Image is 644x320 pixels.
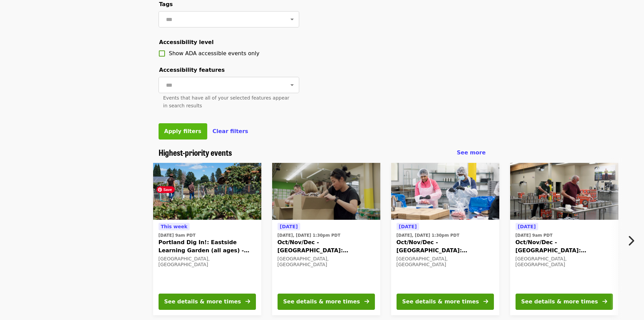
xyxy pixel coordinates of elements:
i: chevron-right icon [627,234,634,247]
span: Oct/Nov/Dec - [GEOGRAPHIC_DATA]: Repack/Sort (age [DEMOGRAPHIC_DATA]+) [516,238,613,255]
a: See more [457,149,485,157]
time: [DATE] 9am PDT [159,232,196,238]
button: See details & more times [516,294,613,310]
button: Clear filters [213,127,248,135]
span: Clear filters [213,128,248,134]
img: Oct/Nov/Dec - Portland: Repack/Sort (age 8+) organized by Oregon Food Bank [272,163,380,220]
div: [GEOGRAPHIC_DATA], [GEOGRAPHIC_DATA] [516,256,613,268]
span: Accessibility level [159,39,214,45]
span: Portland Dig In!: Eastside Learning Garden (all ages) - Aug/Sept/Oct [159,238,256,255]
button: Next item [622,231,644,250]
div: [GEOGRAPHIC_DATA], [GEOGRAPHIC_DATA] [397,256,494,268]
span: This week [161,224,188,229]
a: Highest-priority events [159,148,232,157]
div: See details & more times [521,298,598,306]
div: See details & more times [283,298,360,306]
span: [DATE] [280,224,298,229]
img: Portland Dig In!: Eastside Learning Garden (all ages) - Aug/Sept/Oct organized by Oregon Food Bank [153,163,261,220]
span: Accessibility features [159,67,225,73]
button: See details & more times [159,294,256,310]
button: Apply filters [159,123,207,140]
span: Tags [159,1,173,7]
span: Show ADA accessible events only [169,50,260,57]
a: See details for "Portland Dig In!: Eastside Learning Garden (all ages) - Aug/Sept/Oct" [153,163,261,315]
span: Oct/Nov/Dec - [GEOGRAPHIC_DATA]: Repack/Sort (age [DEMOGRAPHIC_DATA]+) [278,238,375,255]
span: Highest-priority events [159,146,232,158]
a: See details for "Oct/Nov/Dec - Portland: Repack/Sort (age 8+)" [272,163,380,315]
img: Oct/Nov/Dec - Beaverton: Repack/Sort (age 10+) organized by Oregon Food Bank [391,163,499,220]
time: [DATE] 9am PDT [516,232,553,238]
div: [GEOGRAPHIC_DATA], [GEOGRAPHIC_DATA] [159,256,256,268]
div: [GEOGRAPHIC_DATA], [GEOGRAPHIC_DATA] [278,256,375,268]
i: arrow-right icon [483,298,488,305]
i: arrow-right icon [245,298,250,305]
div: See details & more times [402,298,479,306]
span: See more [457,149,485,156]
span: Save [157,186,175,193]
span: Oct/Nov/Dec - [GEOGRAPHIC_DATA]: Repack/Sort (age [DEMOGRAPHIC_DATA]+) [397,238,494,255]
button: Open [287,80,297,90]
span: [DATE] [399,224,417,229]
div: See details & more times [164,298,241,306]
i: arrow-right icon [602,298,607,305]
time: [DATE], [DATE] 1:30pm PDT [278,232,340,238]
i: arrow-right icon [364,298,369,305]
a: See details for "Oct/Nov/Dec - Portland: Repack/Sort (age 16+)" [510,163,618,315]
time: [DATE], [DATE] 1:30pm PDT [397,232,459,238]
span: Events that have all of your selected features appear in search results [163,95,289,108]
img: Oct/Nov/Dec - Portland: Repack/Sort (age 16+) organized by Oregon Food Bank [510,163,618,220]
a: See details for "Oct/Nov/Dec - Beaverton: Repack/Sort (age 10+)" [391,163,499,315]
span: Apply filters [164,128,201,134]
button: See details & more times [278,294,375,310]
button: Open [287,15,297,24]
div: Highest-priority events [153,148,491,157]
button: See details & more times [397,294,494,310]
span: [DATE] [518,224,536,229]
